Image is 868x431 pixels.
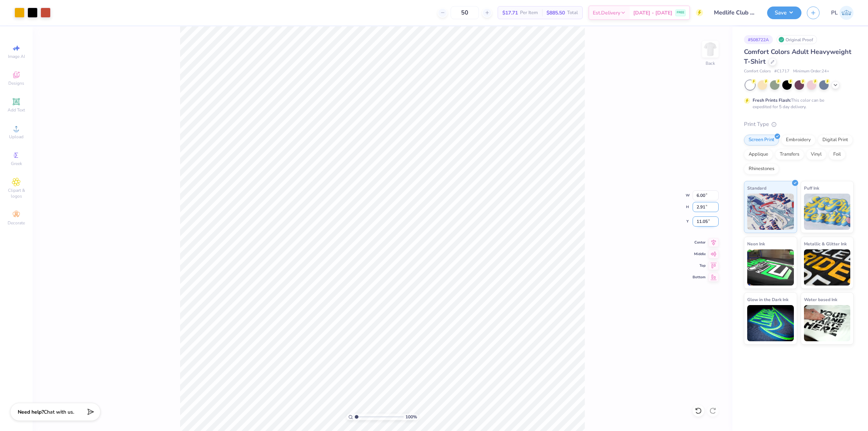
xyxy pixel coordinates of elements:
span: Designs [8,80,24,86]
span: FREE [677,10,684,15]
span: Comfort Colors [744,68,771,75]
span: Image AI [8,54,25,59]
div: Foil [829,149,846,160]
img: Standard [747,194,794,230]
input: Untitled Design [709,5,762,20]
span: Clipart & logos [4,187,29,199]
img: Pamela Lois Reyes [839,6,854,20]
div: Digital Print [818,135,853,145]
img: Back [703,42,718,56]
div: This color can be expedited for 5 day delivery. [753,97,842,110]
span: Chat with us. [44,409,74,415]
span: Center [693,240,706,245]
span: Bottom [693,275,706,280]
div: Print Type [744,120,854,128]
span: $885.50 [546,9,565,17]
span: Add Text [8,107,25,113]
div: Applique [744,149,773,160]
img: Metallic & Glitter Ink [804,249,851,286]
span: Standard [747,184,766,192]
span: [DATE] - [DATE] [633,9,672,17]
img: Water based Ink [804,305,851,341]
img: Neon Ink [747,249,794,286]
span: Top [693,263,706,268]
input: – – [451,6,479,19]
span: Water based Ink [804,296,837,303]
div: Transfers [775,149,804,160]
div: Original Proof [776,35,817,44]
span: Puff Ink [804,184,819,192]
div: # 508722A [744,35,773,44]
span: Total [567,9,578,17]
span: Middle [693,252,706,257]
a: PL [831,6,854,20]
div: Back [706,60,715,67]
strong: Fresh Prints Flash: [753,97,791,103]
span: 100 % [405,414,417,420]
span: Comfort Colors Adult Heavyweight T-Shirt [744,47,851,66]
div: Rhinestones [744,164,779,174]
span: Neon Ink [747,240,765,248]
strong: Need help? [18,409,44,415]
span: Decorate [8,220,25,226]
span: Upload [9,134,24,140]
span: # C1717 [774,68,790,75]
span: Per Item [520,9,538,17]
div: Embroidery [781,135,816,145]
span: Est. Delivery [593,9,620,17]
img: Puff Ink [804,194,851,230]
div: Vinyl [806,149,826,160]
span: Minimum Order: 24 + [793,68,829,75]
span: PL [831,9,838,17]
span: Metallic & Glitter Ink [804,240,847,248]
span: Greek [11,161,22,166]
span: $17.71 [502,9,518,17]
img: Glow in the Dark Ink [747,305,794,341]
button: Save [767,7,801,19]
div: Screen Print [744,135,779,145]
span: Glow in the Dark Ink [747,296,788,303]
